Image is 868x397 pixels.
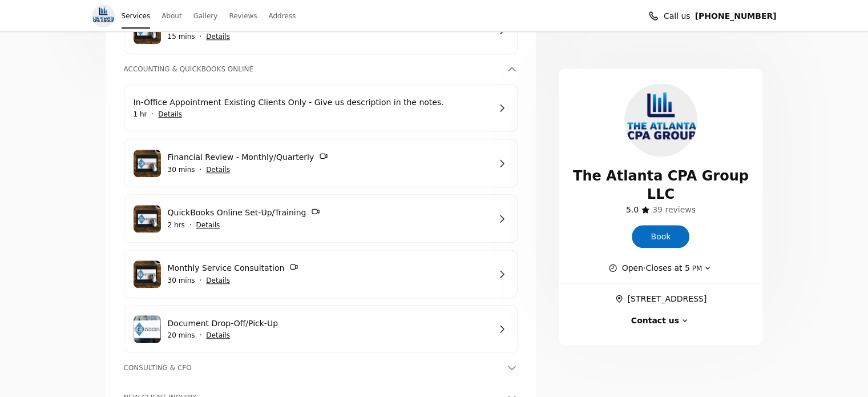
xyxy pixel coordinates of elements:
[229,8,257,24] a: Reviews
[572,167,749,203] span: The Atlanta CPA Group LLC
[615,292,706,305] a: Get directions (Opens in a new window)
[92,5,115,27] img: The Atlanta CPA Group LLC logo
[608,262,714,274] button: Show working hours
[632,225,689,248] a: Book
[664,10,691,22] span: Call us
[168,262,490,275] a: Monthly Service Consultation
[162,8,181,24] a: About
[651,230,671,243] span: Book
[206,330,230,341] button: Show details for Document Drop-Off/Pick-Up
[122,8,151,24] a: Services
[124,63,518,75] button: ACCOUNTING & QUICKBOOKS ONLINE
[615,292,627,305] span: ​
[624,83,697,157] img: The Atlanta CPA Group LLC logo
[124,362,518,374] button: CONSULTING & CFO
[168,317,490,330] a: Document Drop-Off/Pick-Up
[206,164,230,175] button: Show details for Financial Review - Monthly/Quarterly
[158,109,182,120] button: Show details for In-Office Appointment Existing Clients Only - Give us description in the notes.
[626,203,639,216] span: ​
[206,31,230,42] button: Show details for Free PHONE Consultation - Information Technology Companies
[193,8,218,24] a: Gallery
[168,206,490,219] a: QuickBooks Online Set-Up/Training
[685,263,690,272] span: 5
[134,96,490,109] a: In-Office Appointment Existing Clients Only - Give us description in the notes.
[268,8,296,24] a: Address
[622,262,703,274] span: Open · Closes at
[631,314,691,327] button: Contact us
[124,63,504,75] h3: ACCOUNTING & QUICKBOOKS ONLINE
[652,205,696,214] span: 39 reviews
[168,151,490,164] a: Financial Review - Monthly/Quarterly
[124,362,504,374] h3: CONSULTING & CFO
[196,219,220,231] button: Show details for QuickBooks Online Set-Up/Training
[695,10,777,22] a: Call us (678) 235-4060
[626,205,639,214] span: 5.0 stars out of 5
[690,264,702,272] span: PM
[206,275,230,286] button: Show details for Monthly Service Consultation
[652,203,696,216] span: ​
[652,203,696,216] a: 39 reviews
